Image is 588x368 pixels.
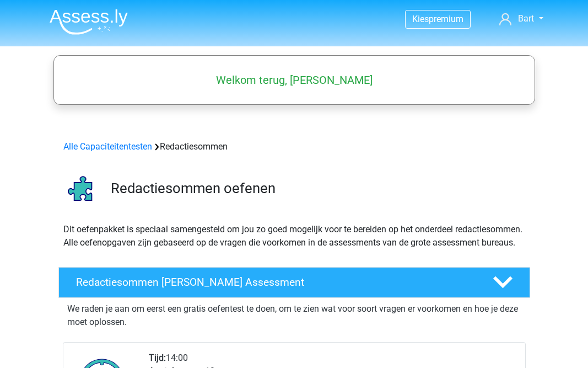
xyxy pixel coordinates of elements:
p: Dit oefenpakket is speciaal samengesteld om jou zo goed mogelijk voor te bereiden op het onderdee... [63,223,525,249]
b: Tijd: [149,353,166,363]
h4: Redactiesommen [PERSON_NAME] Assessment [76,276,475,289]
h5: Welkom terug, [PERSON_NAME] [59,73,530,87]
span: Kies [412,14,429,24]
div: Redactiesommen [59,140,530,153]
a: Redactiesommen [PERSON_NAME] Assessment [54,267,535,298]
span: Bart [518,13,534,24]
img: redactiesommen [59,167,106,214]
a: Alle Capaciteitentesten [63,141,152,152]
p: We raden je aan om eerst een gratis oefentest te doen, om te zien wat voor soort vragen er voorko... [67,302,521,329]
a: Kiespremium [406,12,470,26]
span: premium [429,14,463,24]
img: Assessly [50,9,128,35]
a: Bart [495,12,547,25]
h3: Redactiesommen oefenen [111,180,521,197]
